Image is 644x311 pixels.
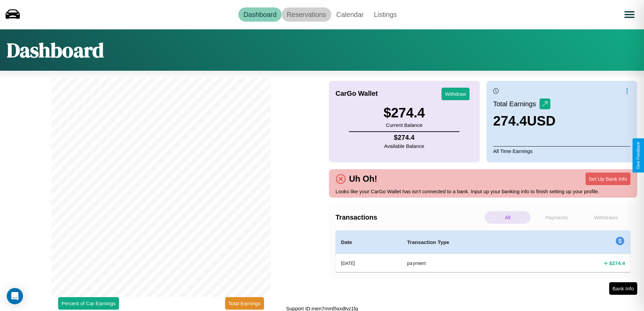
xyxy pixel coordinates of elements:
[336,214,483,221] h4: Transactions
[609,260,625,267] h4: $ 274.4
[341,238,397,246] h4: Date
[369,7,402,22] a: Listings
[384,141,424,151] p: Available Balance
[407,238,536,246] h4: Transaction Type
[493,113,556,129] h3: 274.4 USD
[383,105,425,120] h3: $ 274.4
[620,5,639,24] button: Open menu
[583,211,629,224] p: Withdraws
[384,134,424,141] h4: $ 274.4
[238,7,282,22] a: Dashboard
[336,230,631,272] table: simple table
[282,7,331,22] a: Reservations
[7,288,23,304] div: Open Intercom Messenger
[7,36,104,64] h1: Dashboard
[442,88,470,100] button: Withdraw
[383,120,425,130] p: Current Balance
[402,254,542,272] th: payment
[586,173,630,185] button: Set Up Bank Info
[346,174,381,184] h4: Uh Oh!
[493,98,540,110] p: Total Earnings
[493,146,630,156] p: All Time Earnings
[636,142,641,169] div: Give Feedback
[58,297,119,310] button: Percent of Car Earnings
[609,282,637,295] button: Bank Info
[534,211,579,224] p: Payments
[485,211,530,224] p: All
[225,297,264,310] button: Total Earnings
[331,7,369,22] a: Calendar
[336,90,378,97] h4: CarGo Wallet
[336,254,402,272] th: [DATE]
[336,187,631,196] p: Looks like your CarGo Wallet has isn't connected to a bank. Input up your banking info to finish ...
